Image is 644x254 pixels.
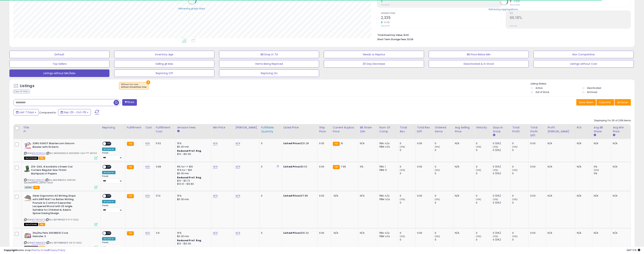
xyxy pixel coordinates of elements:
[24,157,38,160] span: All listings that are currently out of stock and unavailable for purchase on Amazon
[235,194,240,198] a: N/A
[587,86,601,90] label: Deactivated
[476,231,491,235] div: 0
[512,231,529,235] div: 0
[39,157,45,160] span: FBA
[435,142,453,145] div: 0
[512,142,529,145] div: 0
[400,201,415,204] div: 0
[493,172,510,175] div: 0 (0%)
[106,194,112,198] span: OFF
[379,198,395,201] div: FBM: n/a
[417,126,432,133] div: Total Rev. Diff.
[400,169,405,172] small: (0%)
[594,126,610,133] div: Avg BB Share
[177,168,208,172] div: 15% for > $10
[476,145,481,148] small: (0%)
[476,169,481,172] small: (0%)
[379,231,395,235] div: FBA: n/a
[594,133,596,137] small: Avg BB Share.
[417,142,430,145] div: 0.00
[531,82,635,86] p: Listing States:
[493,194,510,197] div: 0 (0%)
[24,231,98,249] div: ASIN:
[24,186,33,189] span: All listings currently available for purchase on Amazon
[512,148,529,152] div: 0
[512,198,517,201] small: (0%)
[177,172,208,175] div: $0.30 min
[261,142,279,145] div: 0
[435,201,453,204] div: 0
[32,179,45,182] a: B004P8LFES
[379,126,397,133] div: Num of Comp.
[145,165,150,169] a: N/A
[417,231,430,235] div: 0.00
[49,248,65,252] a: Privacy Policy
[20,83,34,89] h5: Listings
[548,126,574,133] div: Profit [PERSON_NAME]
[613,194,628,197] div: N/A
[33,186,40,189] span: FBA
[536,90,549,94] label: Out of Stock
[548,165,572,168] div: N/A
[493,142,510,145] div: 0 (0%)
[512,145,517,148] small: (0%)
[261,231,279,235] div: 0
[435,238,453,241] div: 0
[533,60,633,68] button: Listings without Cost
[530,194,543,197] div: 0.00
[283,126,316,130] div: Listed Price
[333,165,340,169] small: FBA
[102,148,115,151] div: Amazon AI
[594,169,599,172] small: (0%)
[435,198,440,201] small: (0%)
[530,231,543,235] div: 0.00
[235,231,240,235] a: N/A
[102,204,122,213] div: Preset:
[435,172,453,175] div: 0
[417,165,430,168] div: 0.00
[476,165,491,168] div: 0
[400,172,415,175] div: 0
[156,165,173,168] div: 3.68
[46,241,82,244] span: | SKU: B071NBMQ69-29-12-2022
[360,142,375,145] div: N/A
[102,175,122,183] div: Preset:
[417,194,430,197] div: 0.00
[334,231,338,235] span: N/A
[114,60,214,68] button: Selling @ Max
[261,126,280,133] div: Fulfillable Quantity
[493,148,510,152] div: 0 (0%)
[145,126,153,130] div: Cost
[106,165,112,168] span: OFF
[379,142,395,145] div: FBA: n/a
[46,152,97,155] span: | SKU: B0D912WDJ3-IN206190-USA-777 36729
[127,231,134,235] small: FBA
[400,165,415,168] div: 0
[435,148,453,152] div: 0
[577,142,589,145] div: N/A
[400,126,414,133] div: Total Rev.
[533,51,633,58] button: Non Competitive
[177,165,208,168] div: 8% for <= $10
[177,182,208,186] div: $10.01 - $10.83
[435,235,440,238] small: (0%)
[548,231,572,235] div: N/A
[102,237,115,240] div: Amazon AI
[548,142,572,145] div: N/A
[476,198,481,201] small: (0%)
[615,99,631,106] button: Actions
[360,231,375,235] div: N/A
[476,194,491,197] div: 0
[213,231,217,235] a: N/A
[156,126,174,133] div: Fulfillment Cost
[379,165,395,168] div: FBA: 1
[319,194,328,197] div: 0.00
[31,165,77,176] b: ZIG-ZAG, 8 booklets x Green Cut Corners Regular Size 70mm Multipack of Papers
[577,126,591,130] div: ROI
[548,194,572,197] div: N/A
[435,165,453,168] div: 0
[121,83,146,89] span: Without min max :
[39,111,57,114] span: Compared to:
[530,126,544,137] div: Total Profit Diff.
[127,194,134,198] small: FBA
